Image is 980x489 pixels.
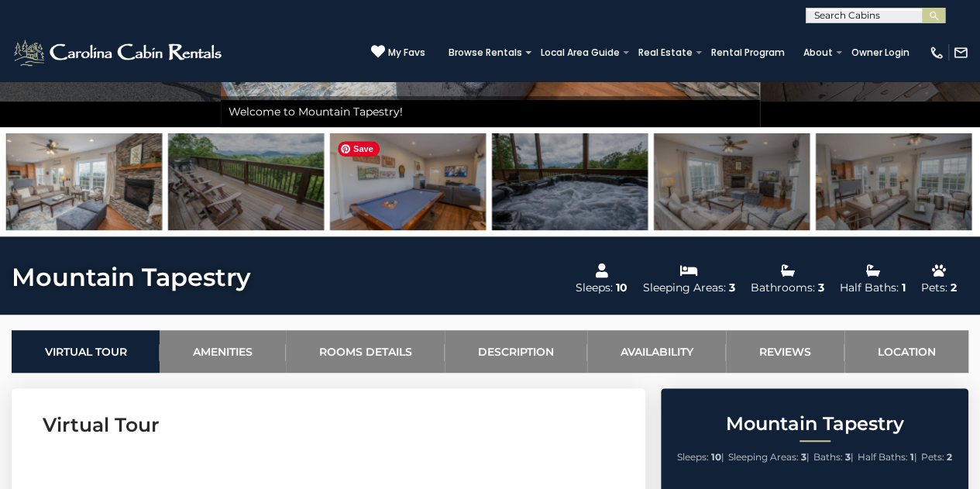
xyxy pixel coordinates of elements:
h2: Mountain Tapestry [665,414,965,434]
li: | [677,447,724,467]
a: Browse Rentals [441,42,530,64]
img: 163271198 [330,133,486,230]
div: Welcome to Mountain Tapestry! [221,96,760,127]
span: Half Baths: [858,451,908,463]
a: Amenities [160,330,285,373]
img: 163271175 [168,133,324,230]
img: 163271174 [6,133,162,230]
a: Owner Login [844,42,917,64]
strong: 3 [801,451,806,463]
span: Pets: [921,451,944,463]
strong: 3 [845,451,851,463]
img: 163271177 [654,133,810,230]
span: Save [338,141,380,157]
a: Rooms Details [286,330,445,373]
img: mail-regular-white.png [953,45,968,60]
li: | [813,447,854,467]
li: | [858,447,917,467]
li: | [728,447,810,467]
a: Local Area Guide [533,42,628,64]
a: Virtual Tour [12,330,160,373]
a: Availability [587,330,726,373]
a: Real Estate [631,42,700,64]
img: White-1-2.png [12,37,226,68]
img: 163271176 [492,133,648,230]
a: Rental Program [703,42,793,64]
a: Description [445,330,586,373]
span: Baths: [813,451,843,463]
img: 163271178 [816,133,971,230]
span: My Favs [388,46,425,60]
strong: 10 [711,451,721,463]
strong: 1 [910,451,914,463]
a: Reviews [726,330,844,373]
a: Location [844,330,968,373]
span: Sleeps: [677,451,709,463]
img: phone-regular-white.png [929,45,944,60]
span: Sleeping Areas: [728,451,799,463]
a: My Favs [371,44,425,60]
strong: 2 [947,451,952,463]
h3: Virtual Tour [43,412,614,439]
a: About [796,42,841,64]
